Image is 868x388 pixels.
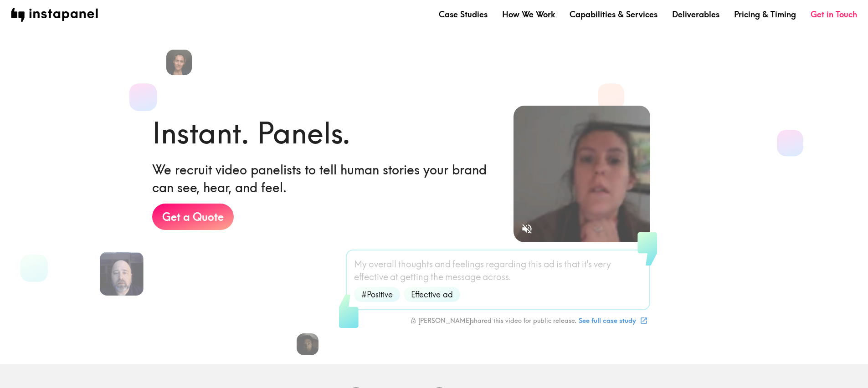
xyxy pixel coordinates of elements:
span: thoughts [398,258,433,271]
span: very [594,258,611,271]
span: My [354,258,367,271]
h1: Instant. Panels. [152,112,350,153]
span: regarding [486,258,526,271]
span: ad [544,258,555,271]
span: overall [369,258,396,271]
div: [PERSON_NAME] shared this video for public release. [410,317,576,325]
span: that [564,258,580,271]
span: this [528,258,542,271]
a: How We Work [502,9,555,20]
img: Giannina [166,50,192,75]
span: the [431,271,443,283]
a: Pricing & Timing [734,9,796,20]
h6: We recruit video panelists to tell human stories your brand can see, hear, and feel. [152,161,499,196]
img: Aaron [99,252,143,296]
span: at [390,271,398,283]
span: #Positive [356,289,398,300]
a: See full case study [576,313,649,328]
a: Case Studies [439,9,488,20]
span: across. [483,271,511,283]
span: effective [354,271,388,283]
a: Capabilities & Services [570,9,657,20]
a: Get a Quote [152,204,234,230]
a: Deliverables [672,9,719,20]
span: Effective ad [406,289,458,300]
span: getting [400,271,429,283]
a: Get in Touch [811,9,857,20]
span: feelings [452,258,484,271]
span: it's [582,258,592,271]
img: instapanel [11,8,98,22]
button: Sound is off [517,219,537,239]
span: and [435,258,451,271]
img: Cory [297,333,318,355]
span: is [556,258,562,271]
span: message [445,271,481,283]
